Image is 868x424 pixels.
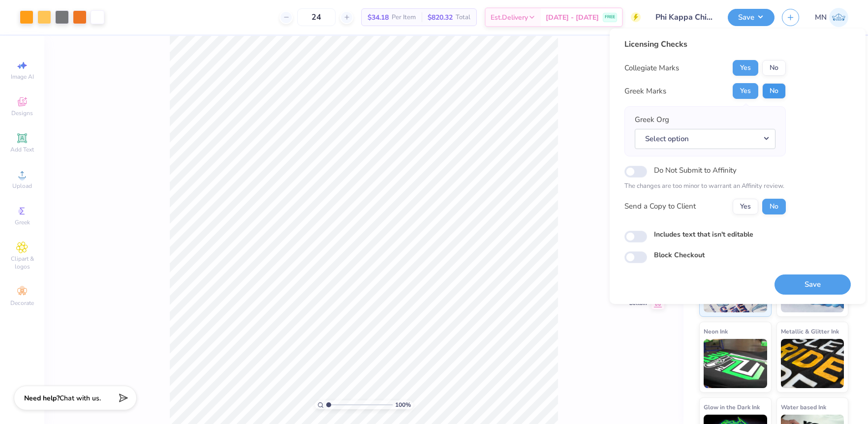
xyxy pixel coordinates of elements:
button: Yes [733,83,758,99]
span: Est. Delivery [491,12,528,23]
span: Designs [11,109,33,117]
button: Yes [733,60,758,76]
span: MN [815,12,827,23]
span: Metallic & Glitter Ink [781,326,839,336]
div: Licensing Checks [624,38,786,50]
span: Upload [12,182,32,190]
span: Neon Ink [704,326,728,336]
label: Includes text that isn't editable [654,229,753,240]
div: Send a Copy to Client [624,201,696,212]
span: Total [456,12,470,23]
img: Mark Navarro [829,8,848,27]
span: [DATE] - [DATE] [546,12,599,23]
label: Block Checkout [654,250,705,260]
img: Neon Ink [704,339,767,388]
button: Yes [733,199,758,214]
label: Greek Org [635,114,669,125]
span: $820.32 [428,12,453,23]
span: Water based Ink [781,402,826,412]
span: Chat with us. [60,394,101,403]
span: FREE [605,14,615,21]
span: Glow in the Dark Ink [704,402,760,412]
button: Select option [635,129,775,149]
span: Decorate [10,299,34,307]
img: Metallic & Glitter Ink [781,339,844,388]
button: Save [775,274,851,295]
input: Untitled Design [648,7,720,27]
label: Do Not Submit to Affinity [654,164,737,177]
span: Add Text [10,146,34,153]
span: Greek [15,218,30,226]
span: Image AI [11,73,34,81]
button: No [762,199,786,214]
span: 100 % [395,400,411,409]
span: $34.18 [368,12,389,23]
strong: Need help? [24,394,60,403]
input: – – [297,8,336,26]
span: Per Item [392,12,416,23]
div: Collegiate Marks [624,62,679,74]
button: Save [728,9,775,26]
p: The changes are too minor to warrant an Affinity review. [624,182,786,191]
span: Clipart & logos [5,255,39,271]
button: No [762,83,786,99]
button: No [762,60,786,76]
div: Greek Marks [624,86,666,97]
a: MN [815,8,848,27]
